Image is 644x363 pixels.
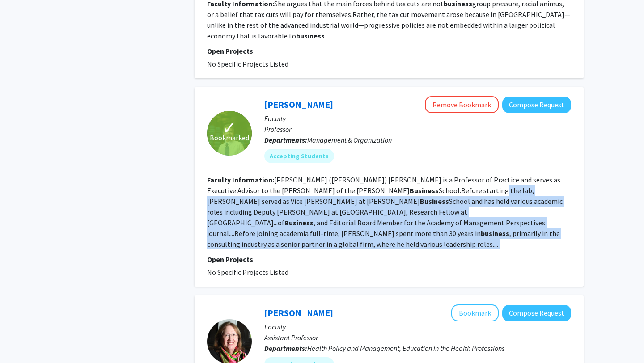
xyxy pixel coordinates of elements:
span: Health Policy and Management, Education in the Health Professions [307,344,504,353]
p: Open Projects [207,46,571,56]
p: Assistant Professor [264,332,571,343]
span: Bookmarked [210,132,249,143]
span: ✓ [222,123,237,132]
b: business [481,229,509,238]
b: Business [420,197,449,206]
button: Compose Request to Toni Ungaretti [502,305,571,321]
b: Business [284,218,314,227]
button: Remove Bookmark [425,96,499,113]
p: Professor [264,124,571,135]
span: No Specific Projects Listed [207,268,288,277]
a: [PERSON_NAME] [264,99,333,110]
a: [PERSON_NAME] [264,307,333,318]
iframe: Chat [7,323,38,356]
p: Faculty [264,321,571,332]
mat-chip: Accepting Students [264,149,334,163]
b: Business [410,186,439,195]
b: business [296,31,325,40]
button: Add Toni Ungaretti to Bookmarks [451,304,499,321]
b: Departments: [264,344,307,353]
b: Faculty Information: [207,175,274,184]
b: Departments: [264,135,307,144]
button: Compose Request to Richard Smith [502,97,571,113]
span: No Specific Projects Listed [207,59,288,68]
span: Management & Organization [307,135,392,144]
p: Faculty [264,113,571,124]
fg-read-more: [PERSON_NAME] ([PERSON_NAME]) [PERSON_NAME] is a Professor of Practice and serves as Executive Ad... [207,175,563,249]
p: Open Projects [207,254,571,265]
